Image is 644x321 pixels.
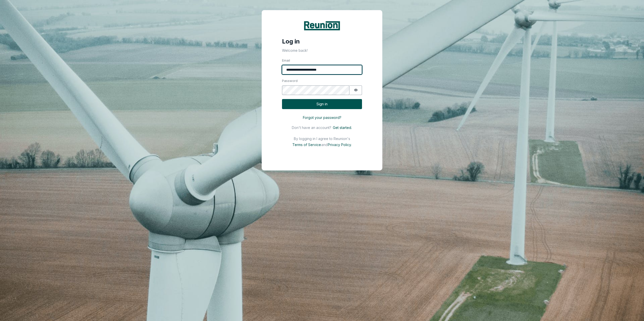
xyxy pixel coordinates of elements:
[291,142,321,148] button: Terms of Service
[282,113,362,122] button: Forgot your password?
[321,143,328,147] p: and
[292,125,331,130] p: Don't have an account?
[303,20,341,31] img: Reunion
[294,136,350,141] p: By logging in I agree to Reunion's
[262,45,382,53] p: Welcome back!
[331,125,352,130] button: Get started.
[282,58,362,63] label: Email
[350,85,362,95] button: Show password
[328,142,353,148] button: Privacy Policy.
[282,99,362,109] button: Sign in
[262,33,382,45] h4: Log in
[282,78,362,83] label: Password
